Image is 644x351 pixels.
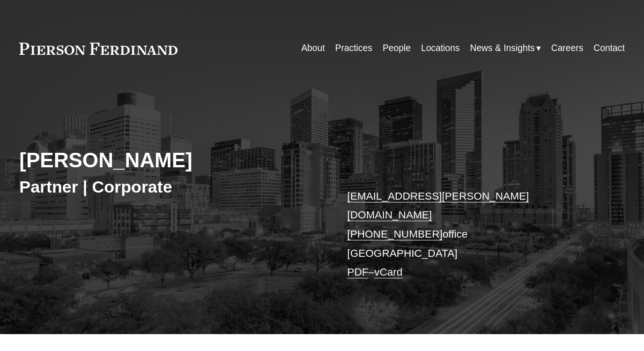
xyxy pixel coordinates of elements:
a: About [301,39,325,58]
a: folder dropdown [470,39,540,58]
span: News & Insights [470,40,534,57]
h2: [PERSON_NAME] [19,148,322,172]
a: Locations [421,39,460,58]
a: [EMAIL_ADDRESS][PERSON_NAME][DOMAIN_NAME] [347,190,529,221]
a: vCard [374,266,402,278]
a: People [383,39,411,58]
a: Contact [593,39,624,58]
a: PDF [347,266,368,278]
a: [PHONE_NUMBER] [347,228,442,240]
h3: Partner | Corporate [19,177,322,197]
a: Practices [335,39,372,58]
a: Careers [551,39,584,58]
p: office [GEOGRAPHIC_DATA] – [347,187,600,282]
